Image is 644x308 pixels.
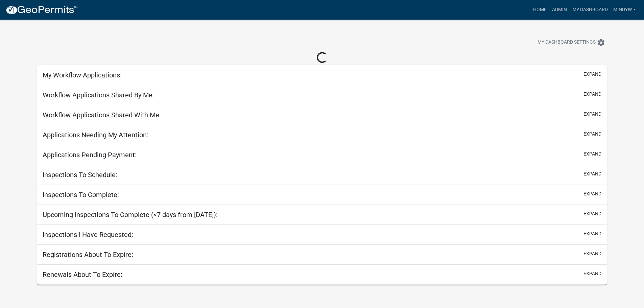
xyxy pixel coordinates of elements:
[597,39,605,47] i: settings
[43,211,218,219] h5: Upcoming Inspections To Complete (<7 days from [DATE]):
[583,150,601,158] button: expand
[43,111,161,119] h5: Workflow Applications Shared With Me:
[43,251,133,259] h5: Registrations About To Expire:
[583,190,601,197] button: expand
[43,231,133,239] h5: Inspections I Have Requested:
[583,170,601,177] button: expand
[583,131,601,138] button: expand
[583,210,601,217] button: expand
[611,3,639,16] a: mindyw
[583,71,601,78] button: expand
[43,191,119,199] h5: Inspections To Complete:
[549,3,570,16] a: Admin
[43,131,148,139] h5: Applications Needing My Attention:
[570,3,611,16] a: My Dashboard
[532,36,611,49] button: My Dashboard Settingssettings
[538,39,596,47] span: My Dashboard Settings
[583,250,601,257] button: expand
[43,270,122,279] h5: Renewals About To Expire:
[43,71,122,79] h5: My Workflow Applications:
[583,111,601,118] button: expand
[43,171,117,179] h5: Inspections To Schedule:
[583,270,601,277] button: expand
[43,91,154,99] h5: Workflow Applications Shared By Me:
[530,3,549,16] a: Home
[583,91,601,98] button: expand
[583,230,601,237] button: expand
[43,151,137,159] h5: Applications Pending Payment:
